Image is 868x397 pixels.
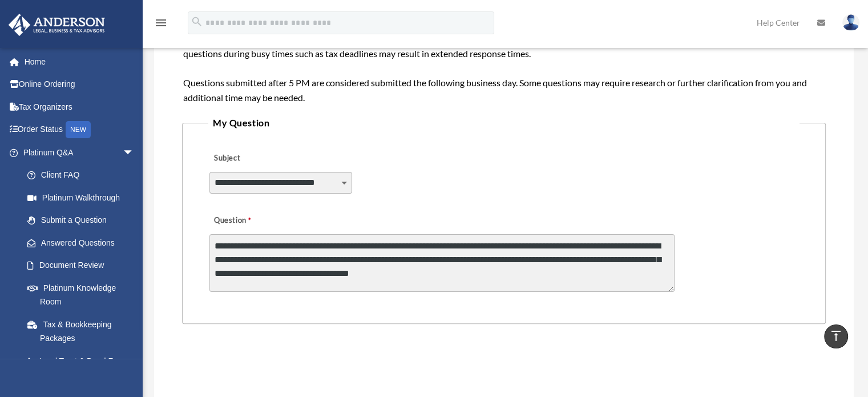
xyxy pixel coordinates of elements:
legend: My Question [208,115,800,131]
a: Platinum Q&Aarrow_drop_down [8,141,151,164]
a: Online Ordering [8,73,151,96]
i: vertical_align_top [829,329,843,343]
a: menu [154,20,168,30]
span: arrow_drop_down [123,141,146,165]
div: NEW [66,121,91,138]
a: Order StatusNEW [8,118,151,142]
a: vertical_align_top [824,324,848,348]
label: Subject [209,151,318,167]
a: Answered Questions [16,231,151,254]
a: Platinum Walkthrough [16,186,151,209]
a: Platinum Knowledge Room [16,276,151,313]
a: Land Trust & Deed Forum [16,350,151,372]
a: Document Review [16,254,151,277]
i: menu [154,16,168,30]
a: Submit a Question [16,209,146,232]
img: Anderson Advisors Platinum Portal [5,14,108,36]
a: Home [8,50,151,73]
a: Client FAQ [16,164,151,187]
label: Question [209,213,298,229]
img: User Pic [842,14,859,31]
i: search [191,15,203,28]
a: Tax Organizers [8,95,151,118]
a: Tax & Bookkeeping Packages [16,313,151,350]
